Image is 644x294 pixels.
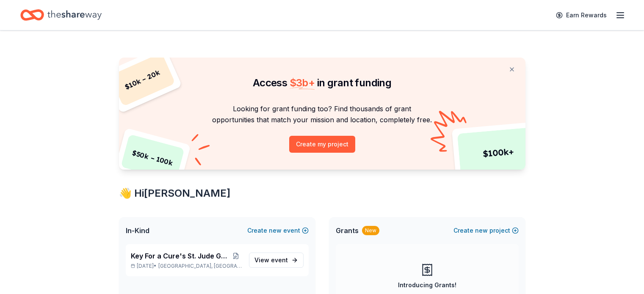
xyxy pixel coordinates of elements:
div: New [362,226,379,235]
span: new [269,225,282,236]
a: View event [249,253,304,268]
a: Home [20,5,102,25]
span: Access in grant funding [253,77,391,89]
div: $ 10k – 20k [109,52,175,107]
p: Looking for grant funding too? Find thousands of grant opportunities that match your mission and ... [129,103,515,126]
button: Create my project [289,136,355,153]
p: [DATE] • [131,263,242,269]
a: Earn Rewards [551,8,612,23]
span: Grants [336,225,359,236]
span: In-Kind [126,225,149,236]
div: Introducing Grants! [398,280,456,290]
span: event [271,256,288,264]
span: new [475,225,488,236]
span: $ 3b + [290,77,315,89]
button: Createnewproject [453,225,519,236]
span: View [254,255,288,265]
div: 👋 Hi [PERSON_NAME] [119,187,525,200]
span: Key For a Cure's St. Jude Golf Tournament [131,251,230,261]
button: Createnewevent [247,225,309,236]
span: [GEOGRAPHIC_DATA], [GEOGRAPHIC_DATA] [158,263,242,269]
